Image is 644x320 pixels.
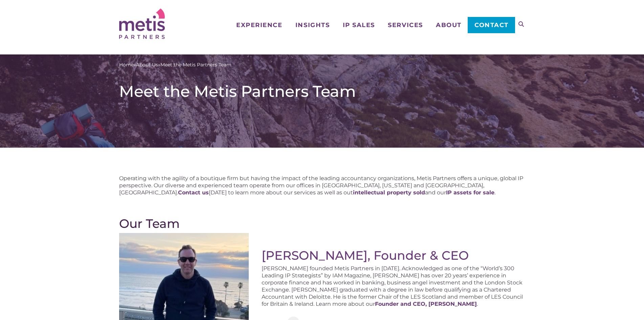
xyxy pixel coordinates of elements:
a: Home [119,61,134,68]
span: Experience [236,22,282,28]
span: Services [388,22,423,28]
p: Operating with the agility of a boutique firm but having the impact of the leading accountancy or... [119,175,525,196]
a: Founder and CEO, [PERSON_NAME] [375,301,477,307]
a: About Us [136,61,158,68]
span: » » [119,61,231,68]
span: Contact [474,22,509,28]
a: [PERSON_NAME], Founder & CEO [262,248,469,263]
h1: Meet the Metis Partners Team [119,82,525,101]
a: Contact [468,17,515,33]
img: Metis Partners [119,8,165,39]
span: About [436,22,462,28]
span: Insights [295,22,330,28]
a: IP assets for sale [446,189,494,196]
h2: Our Team [119,216,525,231]
p: [PERSON_NAME] founded Metis Partners in [DATE]. Acknowledged as one of the “World’s 300 Leading I... [262,265,525,307]
a: intellectual property sold [353,189,425,196]
span: IP Sales [343,22,375,28]
a: Contact us [178,189,209,196]
span: Meet the Metis Partners Team [160,61,231,68]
